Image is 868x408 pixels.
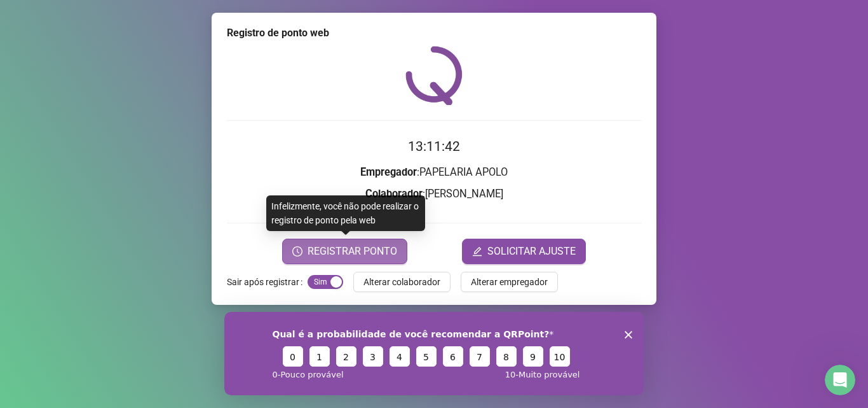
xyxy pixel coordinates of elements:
[365,188,423,200] strong: Colaborador
[405,46,463,105] img: QRPoint
[224,312,644,395] iframe: Pesquisa da QRPoint
[227,272,308,292] label: Sair após registrar
[227,164,641,181] h3: : PAPELARIA APOLO
[266,195,425,231] div: Infelizmente, você não pode realizar o registro de ponto pela web
[308,244,397,259] span: REGISTRAR PONTO
[471,275,548,289] span: Alterar empregador
[408,139,460,154] time: 13:11:42
[227,186,641,202] h3: : [PERSON_NAME]
[487,244,576,259] span: SOLICITAR AJUSTE
[472,246,482,257] span: edit
[227,25,641,41] div: Registro de ponto web
[461,272,558,292] button: Alterar empregador
[360,166,417,178] strong: Empregador
[292,246,302,257] span: clock-circle
[363,275,440,289] span: Alterar colaborador
[353,272,451,292] button: Alterar colaborador
[462,239,586,264] button: editSOLICITAR AJUSTE
[282,239,407,264] button: REGISTRAR PONTO
[825,365,855,395] iframe: Intercom live chat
